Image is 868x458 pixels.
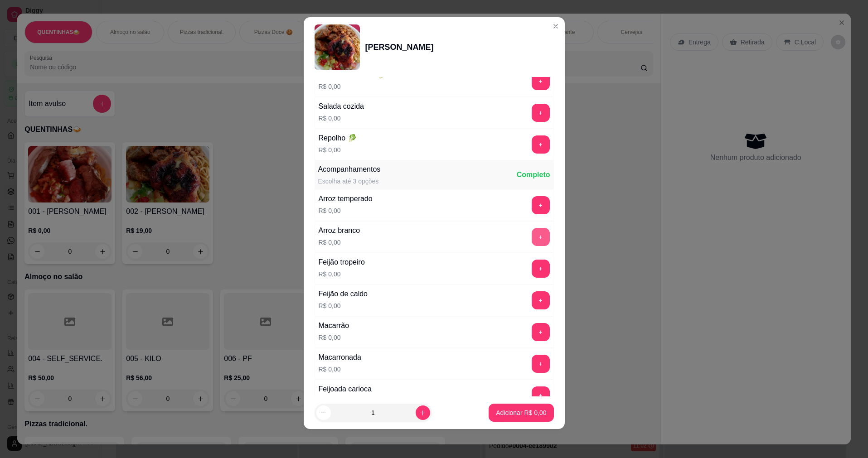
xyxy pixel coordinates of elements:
div: Repolho 🥬 [319,133,357,144]
button: add [532,355,550,373]
p: R$ 0,00 [319,270,365,279]
div: Feijão tropeiro [319,257,365,268]
button: add [532,323,550,341]
div: Macarronada [319,352,361,363]
div: [PERSON_NAME] [365,41,434,53]
button: increase-product-quantity [416,405,430,420]
div: Feijão de caldo [319,289,368,299]
button: add [532,260,550,278]
p: R$ 0,00 [319,82,388,91]
p: R$ 0,00 [319,333,349,342]
button: add [532,386,550,405]
p: R$ 0,00 [319,145,357,154]
p: R$ 0,00 [319,114,364,123]
div: Arroz branco [319,225,360,236]
div: Arroz temperado [319,193,373,204]
button: add [532,228,550,246]
div: Escolha até 3 opções [318,177,381,186]
div: Acompanhamentos [318,164,381,175]
p: R$ 0,00 [319,206,373,215]
p: R$ 0,00 [319,238,360,247]
p: R$ 0,00 [319,365,361,374]
div: Macarrão [319,320,349,331]
p: Adicionar R$ 0,00 [496,408,546,417]
button: add [532,291,550,309]
div: Completo [517,169,550,180]
div: Feijoada carioca [319,384,372,395]
button: add [532,104,550,122]
img: product-image [315,24,360,70]
button: add [532,196,550,214]
button: decrease-product-quantity [316,405,331,420]
button: add [532,72,550,90]
button: Close [548,19,563,34]
button: Adicionar R$ 0,00 [489,404,553,422]
p: R$ 0,00 [319,301,368,310]
div: Salada cozida [319,101,364,112]
button: add [532,135,550,154]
